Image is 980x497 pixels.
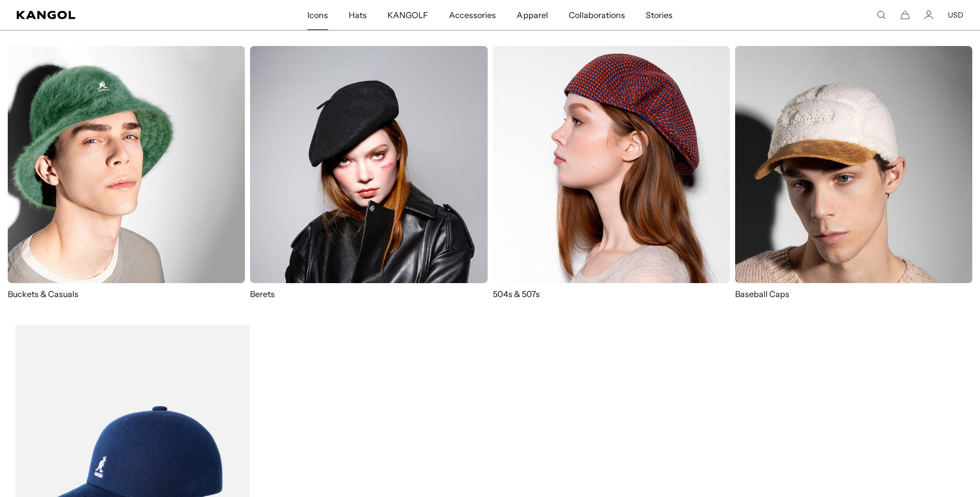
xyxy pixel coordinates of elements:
p: Baseball Caps [735,288,972,300]
p: 504s & 507s [493,288,730,300]
a: 504s & 507s [493,46,730,300]
a: Kangol [17,11,204,19]
a: Buckets & Casuals [8,46,245,300]
button: Cart [900,10,910,20]
a: Berets [250,46,487,300]
a: Account [924,10,934,20]
summary: Search here [877,10,886,20]
a: Baseball Caps [735,46,972,310]
p: Berets [250,288,487,300]
button: USD [948,10,963,20]
p: Buckets & Casuals [8,288,245,300]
